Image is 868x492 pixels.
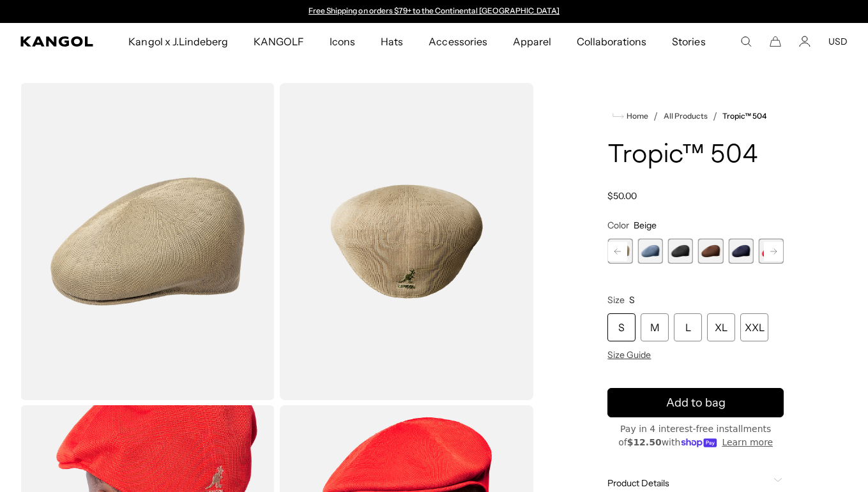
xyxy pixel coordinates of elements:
span: Collaborations [577,23,646,60]
h1: Tropic™ 504 [607,142,784,170]
span: S [629,294,635,306]
span: Add to bag [666,394,726,412]
label: Beige [607,239,632,264]
label: DENIM BLUE [638,239,663,264]
span: Color [607,220,629,231]
div: 3 of 9 [638,239,663,264]
img: color-beige [280,83,534,400]
div: L [674,313,702,341]
summary: Search here [740,36,752,47]
div: 6 of 9 [728,239,753,264]
label: Navy [728,239,753,264]
span: Icons [330,23,355,60]
div: 1 of 2 [303,6,566,17]
a: Apparel [500,23,564,60]
div: S [607,313,636,341]
label: Brown [698,239,723,264]
label: Black [668,239,693,264]
a: Collaborations [564,23,659,60]
div: Announcement [303,6,566,17]
a: Kangol x J.Lindeberg [116,23,241,60]
a: Free Shipping on orders $79+ to the Continental [GEOGRAPHIC_DATA] [308,6,560,15]
nav: breadcrumbs [607,108,784,124]
span: Apparel [513,23,551,60]
label: Scarlet [759,239,784,264]
slideshow-component: Announcement bar [303,6,566,17]
div: XXL [740,313,768,341]
a: All Products [664,112,708,121]
button: Cart [770,36,781,47]
span: Hats [381,23,403,60]
li: / [708,108,717,124]
span: Stories [672,23,705,60]
a: Account [799,36,811,47]
a: Stories [659,23,718,60]
button: USD [828,36,848,47]
div: M [641,313,669,341]
span: Size [607,294,625,306]
div: 4 of 9 [668,239,693,264]
a: Hats [368,23,416,60]
div: 5 of 9 [698,239,723,264]
span: Home [624,112,648,121]
a: Kangol [20,36,94,47]
a: Home [613,110,648,122]
span: Size Guide [607,349,651,361]
button: Add to bag [607,388,784,417]
span: Kangol x J.Lindeberg [128,23,228,60]
span: Product Details [607,477,768,489]
a: Tropic™ 504 [722,112,766,121]
div: 2 of 9 [607,239,632,264]
span: $50.00 [607,190,637,202]
a: KANGOLF [241,23,317,60]
img: color-beige [20,83,275,400]
a: Accessories [416,23,499,60]
span: Beige [634,220,657,231]
div: 7 of 9 [759,239,784,264]
li: / [648,108,658,124]
span: Accessories [429,23,487,60]
div: XL [707,313,735,341]
span: KANGOLF [254,23,304,60]
a: Icons [317,23,368,60]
